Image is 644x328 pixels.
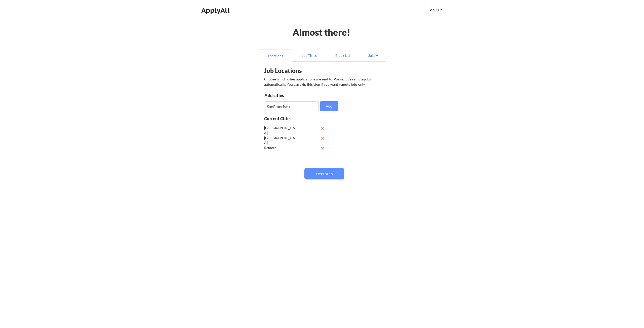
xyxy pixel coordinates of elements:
[264,135,297,145] div: [GEOGRAPHIC_DATA]
[264,125,297,135] div: [GEOGRAPHIC_DATA]
[264,101,319,111] input: Type here...
[292,50,326,62] button: Job Titles
[320,101,338,111] button: Add
[264,116,302,121] div: Current Cities
[264,68,328,74] div: Job Locations
[259,50,292,62] button: Locations
[264,93,316,98] div: Add cities
[264,76,380,87] div: Choose which cities applications are sent to. We include remote jobs automatically. You can skip ...
[326,50,360,62] button: Block List
[264,145,297,150] div: Remote
[201,6,231,15] div: ApplyAll
[425,5,445,15] button: Log Out
[304,168,344,179] button: Next step
[360,50,386,62] button: Salary
[287,28,357,37] div: Almost there!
